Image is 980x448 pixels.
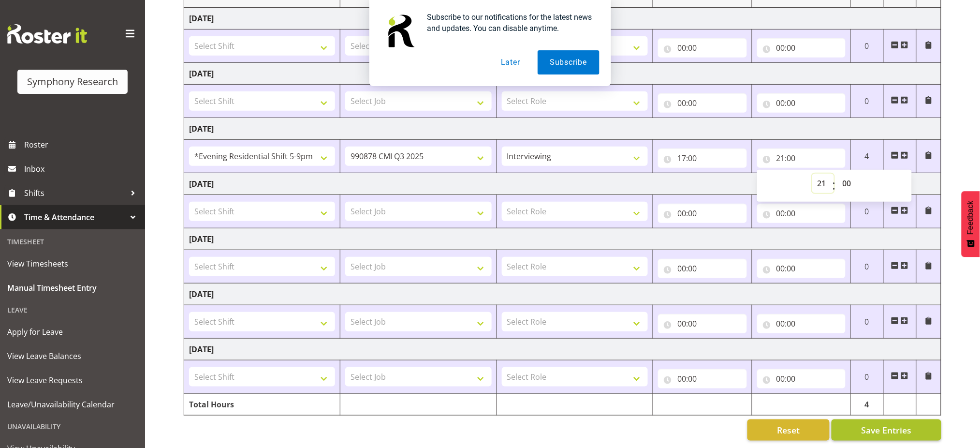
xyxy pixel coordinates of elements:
span: Inbox [24,162,140,176]
td: [DATE] [184,284,941,305]
div: Unavailability [2,417,143,436]
span: View Timesheets [7,256,138,271]
div: Subscribe to our notifications for the latest news and updates. You can disable anytime. [420,12,600,34]
span: Time & Attendance [24,210,126,224]
input: Click to select... [658,369,746,388]
div: Leave [2,300,143,320]
span: Apply for Leave [7,325,138,339]
td: 4 [850,140,883,173]
td: 4 [850,394,883,416]
input: Click to select... [658,149,746,168]
span: View Leave Requests [7,373,138,388]
a: Leave/Unavailability Calendar [2,392,143,417]
input: Click to select... [658,93,746,113]
input: Click to select... [757,369,846,388]
input: Click to select... [757,204,846,223]
td: [DATE] [184,118,941,140]
input: Click to select... [658,204,746,223]
button: Feedback - Show survey [962,191,980,257]
a: View Timesheets [2,252,143,276]
td: 0 [850,305,883,339]
td: [DATE] [184,228,941,250]
td: 0 [850,250,883,284]
div: Timesheet [2,232,143,252]
span: Shifts [24,186,126,200]
input: Click to select... [658,259,746,278]
a: Manual Timesheet Entry [2,276,143,300]
a: View Leave Requests [2,368,143,392]
span: Leave/Unavailability Calendar [7,397,138,412]
td: 0 [850,195,883,228]
td: 0 [850,85,883,118]
td: Total Hours [184,394,340,416]
td: [DATE] [184,173,941,195]
button: Subscribe [538,50,599,75]
span: : [833,174,836,198]
input: Click to select... [757,93,846,113]
input: Click to select... [757,259,846,278]
a: Apply for Leave [2,320,143,344]
span: Feedback [966,201,975,235]
button: Save Entries [832,419,941,441]
img: notification icon [381,12,420,50]
input: Click to select... [757,314,846,333]
input: Click to select... [757,149,846,168]
td: [DATE] [184,339,941,360]
input: Click to select... [658,314,746,333]
span: View Leave Balances [7,349,138,363]
a: View Leave Balances [2,344,143,368]
button: Later [489,50,532,75]
span: Manual Timesheet Entry [7,281,138,295]
td: 0 [850,360,883,394]
span: Save Entries [861,424,911,436]
button: Reset [747,419,830,441]
span: Roster [24,137,140,152]
span: Reset [777,424,800,436]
